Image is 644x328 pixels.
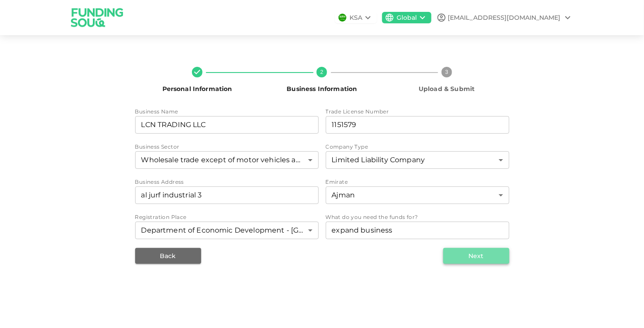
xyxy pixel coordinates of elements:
[162,85,232,93] span: Personal Information
[445,69,448,75] text: 3
[326,222,509,239] div: needFundsFor
[448,13,561,22] div: [EMAIL_ADDRESS][DOMAIN_NAME]
[135,108,178,115] span: Business Name
[287,85,357,93] span: Business Information
[350,13,363,22] div: KSA
[326,143,368,150] span: Company Type
[135,222,319,239] div: registrationPlace
[326,108,389,115] span: Trade License Number
[135,186,319,204] input: businessAddress.addressLine
[326,214,418,220] span: What do you need the funds for?
[135,143,180,150] span: Business Sector
[320,69,324,75] text: 2
[326,151,509,169] div: companyType
[326,116,509,134] input: tradeLicenseNumber
[419,85,475,93] span: Upload & Submit
[332,225,503,235] textarea: needFundsFor
[135,151,319,169] div: businessSector
[397,13,417,22] div: Global
[339,14,346,22] img: flag-sa.b9a346574cdc8950dd34b50780441f57.svg
[326,186,509,204] div: emirates
[326,179,348,185] span: Emirate
[135,116,319,134] input: businessName
[443,248,509,264] button: Next
[135,248,201,264] button: Back
[135,214,187,220] span: Registration Place
[135,179,184,185] span: Business Address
